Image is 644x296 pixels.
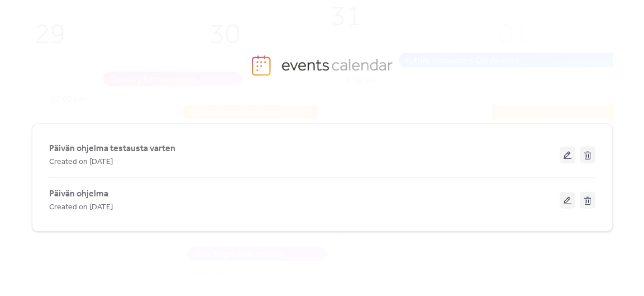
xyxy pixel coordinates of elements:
span: Päivän ohjelma [49,187,108,201]
span: Created on [DATE] [49,156,113,169]
span: Päivän ohjelma testausta varten [49,142,175,156]
a: Päivän ohjelma testausta varten [49,145,175,152]
span: Created on [DATE] [49,201,113,214]
a: Päivän ohjelma [49,191,108,197]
